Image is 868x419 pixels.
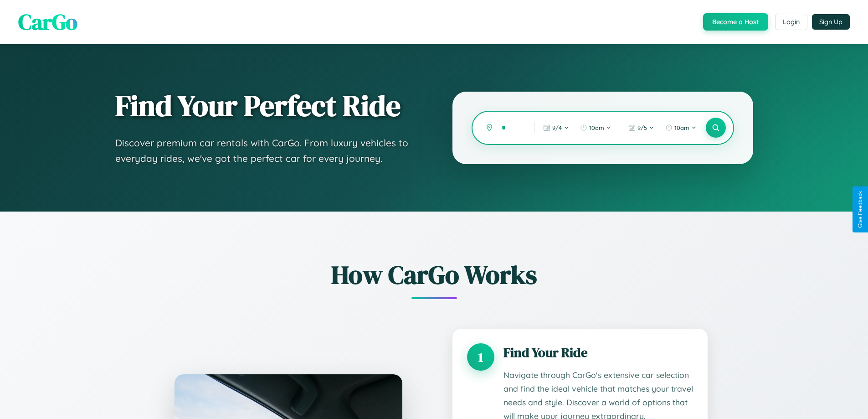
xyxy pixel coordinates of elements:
button: 10am [575,120,616,135]
span: CarGo [18,7,77,37]
button: 9/5 [624,120,659,135]
button: Login [775,14,807,30]
span: 10am [674,124,689,131]
div: 1 [467,343,494,371]
h1: Find Your Perfect Ride [115,90,416,122]
span: 9 / 5 [637,124,647,131]
button: 9/4 [539,120,574,135]
p: Discover premium car rentals with CarGo. From luxury vehicles to everyday rides, we've got the pe... [115,135,416,166]
span: 9 / 4 [552,124,562,131]
h2: How CarGo Works [161,257,708,292]
button: Sign Up [812,14,850,30]
button: 10am [661,120,701,135]
button: Become a Host [703,13,768,31]
span: 10am [589,124,604,131]
h3: Find Your Ride [503,343,693,362]
div: Give Feedback [857,191,863,228]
